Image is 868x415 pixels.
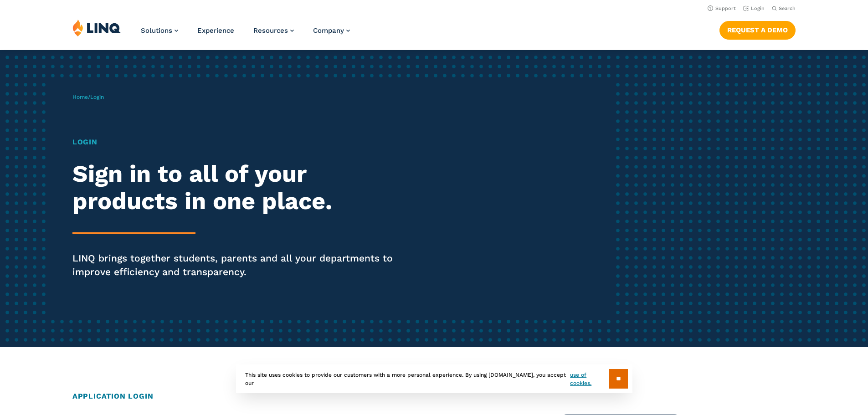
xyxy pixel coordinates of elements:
[72,94,88,100] a: Home
[72,137,407,148] h1: Login
[72,94,104,100] span: /
[141,26,172,35] span: Solutions
[719,19,796,39] nav: Button Navigation
[708,5,736,11] a: Support
[743,5,765,11] a: Login
[253,26,288,35] span: Resources
[141,26,178,35] a: Solutions
[313,26,350,35] a: Company
[313,26,344,35] span: Company
[772,5,796,12] button: Open Search Bar
[72,19,121,36] img: LINQ | K‑12 Software
[72,251,407,279] p: LINQ brings together students, parents and all your departments to improve efficiency and transpa...
[197,26,234,35] a: Experience
[570,371,609,387] a: use of cookies.
[72,160,407,215] h2: Sign in to all of your products in one place.
[236,364,632,393] div: This site uses cookies to provide our customers with a more personal experience. By using [DOMAIN...
[719,21,796,39] a: Request a Demo
[779,5,796,11] span: Search
[253,26,294,35] a: Resources
[141,19,350,49] nav: Primary Navigation
[90,94,104,100] span: Login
